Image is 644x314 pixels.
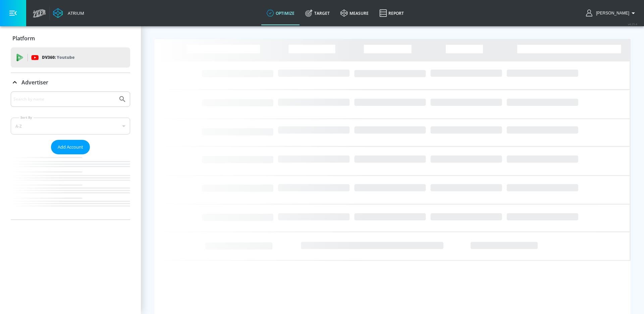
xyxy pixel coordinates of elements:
span: login as: anthony.rios@zefr.com [593,11,629,15]
p: DV360: [42,54,74,61]
input: Search by name [13,95,115,104]
nav: list of Advertiser [11,154,130,220]
div: Advertiser [11,73,130,92]
p: Platform [12,35,35,42]
label: Sort By [19,115,34,120]
a: Target [300,1,335,25]
span: v 4.25.4 [628,22,637,26]
p: Youtube [57,54,74,61]
div: DV360: Youtube [11,47,130,68]
div: Advertiser [11,91,130,220]
a: optimize [261,1,300,25]
div: A-Z [11,118,130,134]
span: Add Account [58,143,83,151]
a: measure [335,1,374,25]
button: Add Account [51,140,90,154]
div: Platform [11,29,130,48]
a: Atrium [53,8,84,18]
div: Atrium [65,10,84,16]
button: [PERSON_NAME] [586,9,637,17]
p: Advertiser [21,79,48,86]
a: Report [374,1,409,25]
